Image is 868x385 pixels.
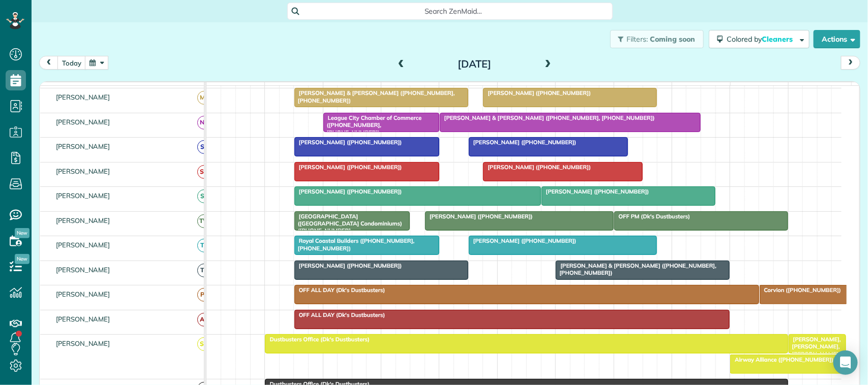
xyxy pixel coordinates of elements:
[197,189,211,203] span: SP
[294,286,386,294] span: OFF ALL DAY (Dk's Dustbusters)
[206,84,225,92] span: 7am
[439,84,462,92] span: 11am
[759,286,842,294] span: Corvion ([PHONE_NUMBER])
[15,254,29,264] span: New
[57,56,86,70] button: today
[294,262,403,269] span: [PERSON_NAME] ([PHONE_NUMBER])
[381,84,404,92] span: 10am
[323,84,342,92] span: 9am
[294,164,403,171] span: [PERSON_NAME] ([PHONE_NUMBER])
[197,337,211,351] span: SH
[197,239,211,252] span: TP
[54,290,112,298] span: [PERSON_NAME]
[294,237,415,251] span: Royal Coastal Builders ([PHONE_NUMBER], [PHONE_NUMBER])
[294,139,403,146] span: [PERSON_NAME] ([PHONE_NUMBER])
[197,313,211,327] span: AK
[323,114,422,136] span: League City Chamber of Commerce ([PHONE_NUMBER], [PHONE_NUMBER])
[627,35,648,44] span: Filters:
[265,84,284,92] span: 8am
[197,116,211,130] span: NN
[814,30,860,48] button: Actions
[833,350,858,375] div: Open Intercom Messenger
[264,336,370,343] span: Dustbusters Office (Dk's Dustbusters)
[54,241,112,249] span: [PERSON_NAME]
[483,89,591,97] span: [PERSON_NAME] ([PHONE_NUMBER])
[54,118,112,126] span: [PERSON_NAME]
[468,237,577,244] span: [PERSON_NAME] ([PHONE_NUMBER])
[841,56,860,70] button: next
[294,188,403,195] span: [PERSON_NAME] ([PHONE_NUMBER])
[425,213,533,220] span: [PERSON_NAME] ([PHONE_NUMBER])
[39,56,58,70] button: prev
[672,84,690,92] span: 3pm
[730,356,834,363] span: Airway Alliance ([PHONE_NUMBER])
[197,91,211,105] span: MB
[556,84,574,92] span: 1pm
[54,93,112,101] span: [PERSON_NAME]
[614,213,691,220] span: OFF PM (Dk's Dustbusters)
[54,191,112,200] span: [PERSON_NAME]
[294,89,455,104] span: [PERSON_NAME] & [PERSON_NAME] ([PHONE_NUMBER], [PHONE_NUMBER])
[54,167,112,175] span: [PERSON_NAME]
[294,311,386,318] span: OFF ALL DAY (Dk's Dustbusters)
[197,288,211,302] span: PB
[54,216,112,224] span: [PERSON_NAME]
[483,164,591,171] span: [PERSON_NAME] ([PHONE_NUMBER])
[294,213,402,242] span: [GEOGRAPHIC_DATA] ([GEOGRAPHIC_DATA] Condominiums) ([PHONE_NUMBER], [PHONE_NUMBER])
[762,35,794,44] span: Cleaners
[54,315,112,323] span: [PERSON_NAME]
[468,139,577,146] span: [PERSON_NAME] ([PHONE_NUMBER])
[197,264,211,277] span: TD
[709,30,810,48] button: Colored byCleaners
[789,84,806,92] span: 5pm
[727,35,796,44] span: Colored by
[731,84,749,92] span: 4pm
[650,35,696,44] span: Coming soon
[614,84,632,92] span: 2pm
[54,142,112,150] span: [PERSON_NAME]
[197,140,211,154] span: SB
[411,58,538,70] h2: [DATE]
[541,188,650,195] span: [PERSON_NAME] ([PHONE_NUMBER])
[498,84,520,92] span: 12pm
[15,228,29,238] span: New
[54,339,112,347] span: [PERSON_NAME]
[197,214,211,228] span: TW
[439,114,655,121] span: [PERSON_NAME] & [PERSON_NAME] ([PHONE_NUMBER], [PHONE_NUMBER])
[197,165,211,179] span: SM
[54,266,112,274] span: [PERSON_NAME]
[555,262,716,276] span: [PERSON_NAME] & [PERSON_NAME] ([PHONE_NUMBER], [PHONE_NUMBER])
